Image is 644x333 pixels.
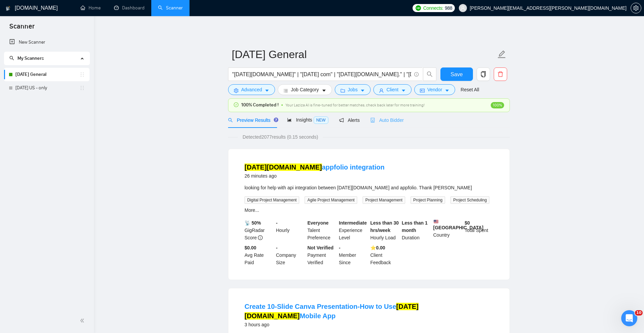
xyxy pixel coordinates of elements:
b: Not Verified [308,245,334,250]
span: caret-down [445,88,449,93]
div: 3 hours ago [245,321,493,329]
span: Alerts [339,117,360,123]
span: caret-down [322,88,326,93]
div: Member Since [337,244,369,266]
span: Client [386,86,398,93]
span: Connects: [423,4,443,12]
span: Your Laziza AI is fine-tuned for better matches, check back later for more training! [285,103,425,107]
span: Job Category [291,86,319,93]
a: Reset All [461,86,479,93]
span: check-circle [234,102,238,107]
li: New Scanner [4,36,90,49]
span: Jobs [348,86,358,93]
div: Talent Preference [306,219,338,241]
a: New Scanner [9,36,84,49]
b: Less than 30 hrs/week [370,220,399,233]
button: idcardVendorcaret-down [414,84,455,95]
span: Project Planning [411,196,445,204]
button: settingAdvancedcaret-down [228,84,275,95]
div: Hourly [275,219,306,241]
button: Save [440,67,473,81]
b: Less than 1 month [402,220,428,233]
span: 988 [445,4,452,12]
img: logo [6,3,10,14]
div: Experience Level [337,219,369,241]
img: upwork-logo.png [416,5,421,11]
a: setting [631,5,641,11]
span: info-circle [414,72,419,77]
iframe: Intercom live chat [621,310,637,326]
b: - [339,245,340,250]
span: Project Management [363,196,405,204]
div: Tooltip anchor [273,117,279,123]
mark: [DATE][DOMAIN_NAME] [245,163,322,171]
span: Save [450,70,463,79]
span: idcard [420,88,425,93]
span: Digital Project Management [245,196,299,204]
span: setting [631,5,641,11]
img: 🇺🇸 [434,219,438,224]
button: barsJob Categorycaret-down [278,84,332,95]
span: Scanner [4,21,40,36]
a: homeHome [80,5,101,11]
span: double-left [80,317,87,324]
span: Auto Bidder [370,117,404,123]
b: - [276,220,278,226]
span: search [423,71,436,77]
div: Payment Verified [306,244,338,266]
span: caret-down [360,88,365,93]
div: Total Spent [463,219,495,241]
a: Create 10-Slide Canva Presentation-How to Use[DATE][DOMAIN_NAME]Mobile App [245,303,419,320]
span: user [461,6,465,10]
b: [GEOGRAPHIC_DATA] [433,219,484,230]
div: looking for help with api integration between monday.com and appfolio. Thank you, John [245,184,493,191]
span: Project Scheduling [450,196,489,204]
span: robot [370,118,375,123]
b: 📡 50% [245,220,261,226]
b: $ 0 [465,220,470,226]
span: caret-down [265,88,269,93]
div: Client Feedback [369,244,400,266]
div: Duration [400,219,432,241]
b: ⭐️ 0.00 [370,245,385,250]
a: dashboardDashboard [114,5,145,11]
span: Agile Project Management [305,196,357,204]
input: Scanner name... [232,46,496,63]
a: [DATE] General [15,68,79,81]
div: GigRadar Score [243,219,275,241]
div: 26 minutes ago [245,172,384,180]
div: Hourly Load [369,219,400,241]
a: [DATE] US - only [15,81,79,95]
span: caret-down [401,88,406,93]
span: folder [340,88,345,93]
b: Everyone [308,220,329,226]
span: holder [79,72,85,77]
button: delete [494,67,507,81]
button: search [423,67,436,81]
span: 10 [635,310,643,316]
span: NEW [314,116,328,124]
span: 100% Completed ! [241,101,279,109]
span: Vendor [427,86,442,93]
a: searchScanner [158,5,183,11]
span: 100% [491,102,504,108]
b: - [276,245,278,250]
span: Preview Results [228,117,276,123]
span: info-circle [258,235,263,240]
span: notification [339,118,344,123]
span: Advanced [241,86,262,93]
span: search [9,56,14,60]
span: copy [477,71,490,77]
span: delete [494,71,507,77]
span: search [228,118,233,123]
span: holder [79,85,85,91]
span: My Scanners [17,55,44,61]
div: Avg Rate Paid [243,244,275,266]
b: Intermediate [339,220,367,226]
span: user [379,88,384,93]
button: copy [477,67,490,81]
li: Monday General [4,68,90,81]
div: Country [432,219,464,241]
li: Monday US - only [4,81,90,95]
b: $0.00 [245,245,256,250]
